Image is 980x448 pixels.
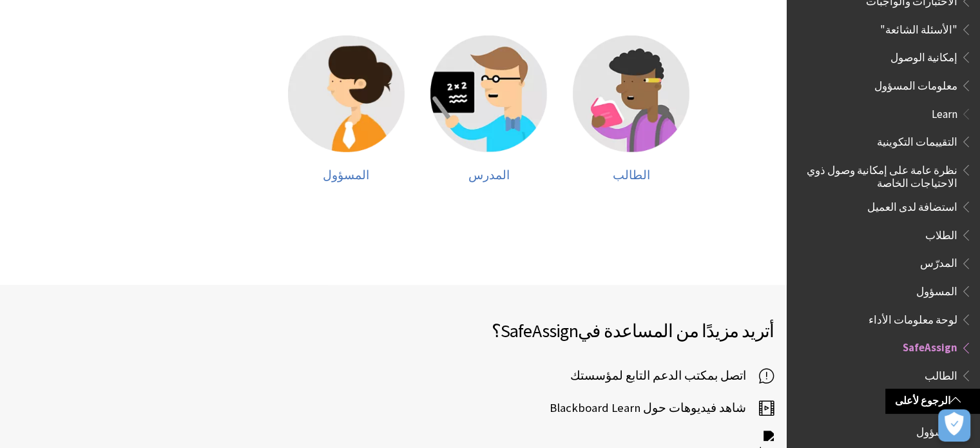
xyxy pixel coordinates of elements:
[880,19,957,36] span: "الأسئلة الشائعة"
[920,253,957,270] span: المدرّس
[501,319,578,342] span: SafeAssign
[867,196,957,213] span: استضافة لدى العميل
[903,337,957,355] span: SafeAssign
[468,168,510,182] span: المدرس
[938,409,970,442] button: فتح التفضيلات
[802,159,957,190] span: نظرة عامة على إمكانية وصول ذوي الاحتياجات الخاصة
[925,365,957,382] span: الطالب
[323,168,369,182] span: المسؤول
[430,35,547,152] img: مساعدة المدرس
[794,337,972,443] nav: Book outline for Blackboard SafeAssign
[869,309,957,326] span: لوحة معلومات الأداء
[570,366,774,385] a: اتصل بمكتب الدعم التابع لمؤسستك
[890,46,957,64] span: إمكانية الوصول
[550,398,774,418] a: شاهد فيديوهات حول Blackboard Learn
[573,35,689,152] img: مساعدة الطالب
[794,103,972,331] nav: Book outline for Blackboard Learn Help
[925,224,957,242] span: الطلاب
[916,421,957,438] span: المسؤول
[573,35,689,182] a: مساعدة الطالب الطالب
[874,75,957,92] span: معلومات المسؤول
[932,103,957,121] span: Learn
[885,389,980,413] a: الرجوع لأعلى
[570,366,759,385] span: اتصل بمكتب الدعم التابع لمؤسستك
[877,131,957,148] span: التقييمات التكوينية
[613,168,650,182] span: الطالب
[288,35,405,182] a: مساعدة المسؤول المسؤول
[550,398,759,418] span: شاهد فيديوهات حول Blackboard Learn
[288,35,405,152] img: مساعدة المسؤول
[916,280,957,298] span: المسؤول
[430,35,547,182] a: مساعدة المدرس المدرس
[394,317,774,344] h2: أتريد مزيدًا من المساعدة في ؟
